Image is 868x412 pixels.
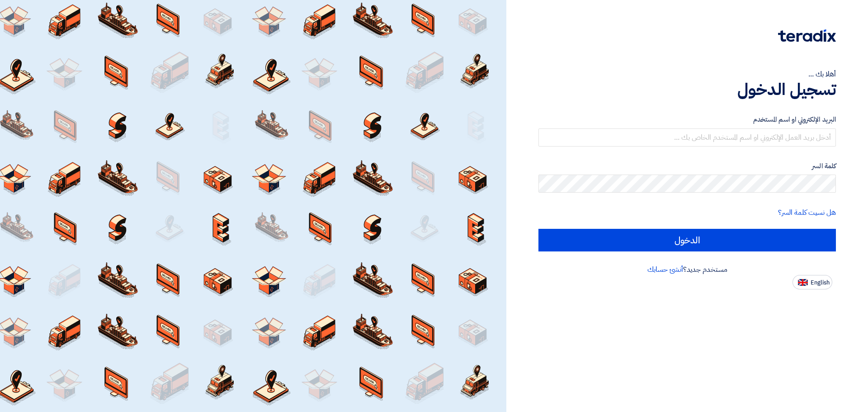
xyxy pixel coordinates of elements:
[538,229,836,251] input: الدخول
[793,275,832,289] button: English
[798,279,808,286] img: en-US.png
[811,279,830,286] span: English
[538,264,836,275] div: مستخدم جديد؟
[538,69,836,80] div: أهلا بك ...
[538,114,836,125] label: البريد الإلكتروني او اسم المستخدم
[538,161,836,171] label: كلمة السر
[538,128,836,147] input: أدخل بريد العمل الإلكتروني او اسم المستخدم الخاص بك ...
[778,207,836,218] a: هل نسيت كلمة السر؟
[778,29,836,42] img: Teradix logo
[647,264,683,275] a: أنشئ حسابك
[538,80,836,99] h1: تسجيل الدخول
